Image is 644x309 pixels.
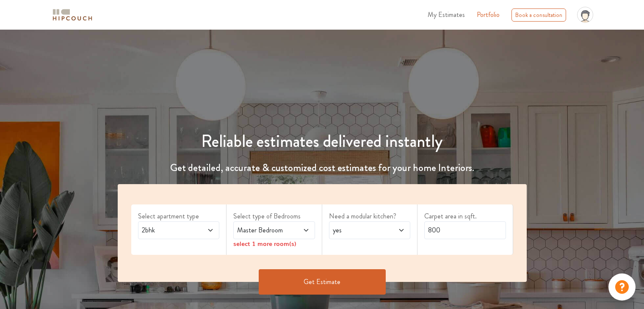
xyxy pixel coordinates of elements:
h1: Reliable estimates delivered instantly [113,131,532,152]
img: logo-horizontal.svg [51,8,94,22]
div: Book a consultation [511,8,566,22]
button: Get Estimate [259,269,386,295]
label: Carpet area in sqft. [424,211,506,221]
span: logo-horizontal.svg [51,6,94,25]
h4: Get detailed, accurate & customized cost estimates for your home Interiors. [113,162,532,174]
label: Select apartment type [138,211,220,221]
label: Need a modular kitchen? [329,211,411,221]
span: My Estimates [428,10,465,19]
a: Portfolio [477,10,500,20]
div: select 1 more room(s) [233,239,315,248]
span: yes [331,225,387,235]
span: Master Bedroom [235,225,291,235]
span: 2bhk [140,225,196,235]
label: Select type of Bedrooms [233,211,315,221]
input: Enter area sqft [424,221,506,239]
